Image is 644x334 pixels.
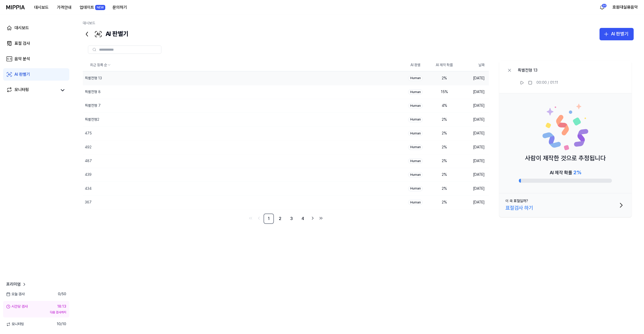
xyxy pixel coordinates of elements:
[85,145,92,150] div: 492
[14,87,29,94] div: 모니터링
[408,131,423,136] div: Human
[6,281,21,287] span: 프리미엄
[85,186,92,191] div: 434
[264,214,274,224] a: 1
[434,76,455,81] div: 2 %
[85,172,92,177] div: 439
[459,59,489,71] th: 날짜
[14,25,29,31] div: 대시보드
[57,304,66,309] div: 18:13
[408,103,423,108] div: Human
[573,169,581,176] span: 2 %
[408,172,423,177] div: Human
[6,87,57,94] a: 모니터링
[611,30,628,38] div: AI 판별기
[505,199,528,204] div: 이 곡 표절일까?
[542,104,589,150] img: Human
[298,214,308,224] a: 4
[85,200,92,205] div: 367
[459,99,489,112] td: [DATE]
[598,3,606,11] button: 알림20
[85,131,92,136] div: 475
[309,215,316,222] a: Go to next page
[434,172,455,177] div: 2 %
[255,215,263,222] a: Go to previous page
[317,215,325,222] a: Go to last page
[57,322,66,327] span: 10 / 10
[6,292,25,297] span: 오늘 검사
[430,59,459,71] th: AI 제작 확률
[85,103,101,108] div: 특별전형 7
[459,182,489,195] td: [DATE]
[408,200,423,205] div: Human
[14,40,30,47] div: 표절 검사
[536,80,558,85] div: 00:00 / 01:11
[459,140,489,154] td: [DATE]
[6,281,27,287] a: 프리미엄
[83,21,95,25] a: 대시보드
[408,89,423,95] div: Human
[6,322,24,327] span: 모니터링
[6,310,66,315] div: 다음 검사까지
[6,304,28,309] div: 시간당 검사
[434,158,455,164] div: 2 %
[499,193,632,217] button: 이 곡 표절일까?표절검사 하기
[459,195,489,209] td: [DATE]
[85,117,99,122] div: 특별전형2
[3,22,69,34] a: 대시보드
[459,113,489,126] td: [DATE]
[14,71,30,78] div: AI 판별기
[505,204,533,212] div: 표절검사 하기
[525,153,606,163] p: 사람이 제작한 것으로 추정됩니다
[85,76,102,81] div: 특별전형 13
[76,0,108,14] a: 업데이트NEW
[76,2,108,13] button: 업데이트NEW
[600,28,634,40] button: AI 판별기
[434,200,455,205] div: 2 %
[401,59,430,71] th: AI 판별
[3,53,69,65] a: 음악 분석
[459,126,489,140] td: [DATE]
[95,5,105,10] div: NEW
[408,186,423,191] div: Human
[459,71,489,85] td: [DATE]
[6,5,25,9] img: logo
[3,68,69,81] a: AI 판별기
[518,67,558,73] div: 특별전형 13
[434,145,455,150] div: 2 %
[602,4,607,8] div: 20
[108,2,131,13] button: 문의하기
[408,158,423,164] div: Human
[459,85,489,99] td: [DATE]
[459,154,489,168] td: [DATE]
[408,145,423,150] div: Human
[247,215,254,222] a: Go to first page
[85,89,101,95] div: 특별전형 8
[30,2,53,13] button: 대시보드
[275,214,285,224] a: 2
[408,117,423,122] div: Human
[83,214,489,224] nav: pagination
[434,103,455,108] div: 4 %
[408,76,423,81] div: Human
[53,2,76,13] button: 가격안내
[599,4,605,10] img: 알림
[434,186,455,191] div: 2 %
[14,56,30,62] div: 음악 분석
[434,117,455,122] div: 2 %
[434,131,455,136] div: 2 %
[459,168,489,181] td: [DATE]
[58,292,66,297] span: 0 / 50
[286,214,297,224] a: 3
[83,28,129,40] div: AI 판별기
[3,37,69,50] a: 표절 검사
[550,168,581,177] div: AI 제작 확률
[85,158,92,164] div: 487
[612,4,638,10] button: 호원대실용음악
[434,89,455,95] div: 15 %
